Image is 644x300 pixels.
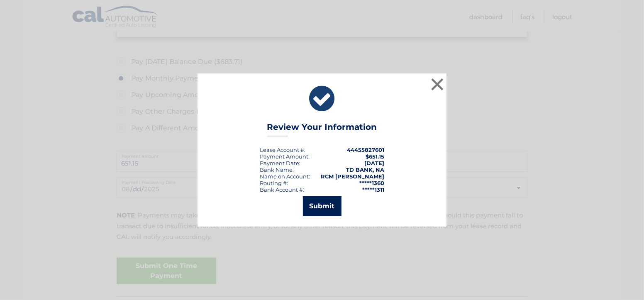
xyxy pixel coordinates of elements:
div: : [260,160,300,166]
div: Bank Name: [260,166,294,173]
span: $651.15 [366,153,384,160]
span: Payment Date [260,160,299,166]
strong: RCM [PERSON_NAME] [321,173,384,180]
div: Bank Account #: [260,186,304,193]
h3: Review Your Information [267,122,377,137]
strong: 44455827601 [347,146,384,153]
div: Name on Account: [260,173,310,180]
div: Routing #: [260,180,288,186]
span: [DATE] [364,160,384,166]
button: Submit [303,196,342,216]
button: × [429,76,446,93]
div: Payment Amount: [260,153,310,160]
strong: TD BANK, NA [346,166,384,173]
div: Lease Account #: [260,146,305,153]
